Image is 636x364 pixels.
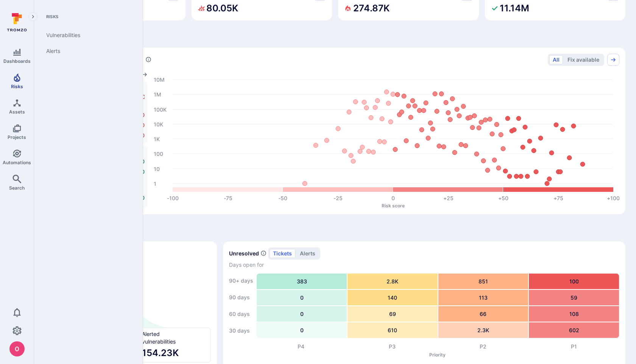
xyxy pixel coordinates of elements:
text: -100 [167,195,179,201]
div: 90+ days [229,273,253,288]
text: +25 [443,195,454,201]
button: Expand navigation menu [28,12,37,21]
i: Expand navigation menu [30,14,36,20]
text: +75 [553,195,563,201]
div: 113 [438,290,528,305]
div: P2 [438,343,528,350]
text: 1K [154,135,160,142]
span: Risks [11,84,23,89]
button: tickets [270,249,295,258]
text: -25 [334,195,343,201]
span: Number of unresolved items by priority and days open [260,249,267,257]
text: -50 [278,195,287,201]
text: +100 [607,195,620,201]
text: -75 [224,195,232,201]
h2: 11.14M [500,1,529,16]
div: 2.8K [348,274,438,289]
img: ACg8ocJcCe-YbLxGm5tc0PuNRxmgP8aEm0RBXn6duO8aeMVK9zjHhw=s96-c [9,341,25,356]
div: 108 [529,306,619,322]
h2: 274.87K [353,1,390,16]
div: 69 [348,306,438,322]
text: +50 [498,195,508,201]
div: 59 [529,290,619,305]
div: 0 [257,322,347,338]
span: Risks [40,14,134,20]
button: All [549,55,563,64]
div: P1 [528,343,619,350]
div: 851 [438,274,528,289]
div: 100 [529,274,619,289]
text: 10K [154,121,163,127]
div: 0 [257,306,347,322]
span: Alerted vulnerabilities [142,330,176,345]
div: 140 [348,290,438,305]
span: Days open for [229,261,619,269]
text: Risk score [382,202,405,208]
div: 66 [438,306,528,322]
text: 1 [154,180,156,187]
button: alerts [296,249,319,258]
div: 2.3K [438,322,528,338]
span: Remediate [45,226,625,237]
span: Prioritize [45,33,625,43]
p: Priority [256,352,619,358]
div: 60 days [229,306,253,322]
span: Automations [3,160,31,165]
span: Assets [9,109,25,115]
text: 1M [154,91,161,97]
div: 602 [529,322,619,338]
div: P4 [256,343,346,350]
text: 100 [154,150,163,157]
h2: 80.05K [206,1,238,16]
span: 154.23K [142,347,208,359]
div: 0 [257,290,347,305]
text: 10 [154,165,160,172]
span: Search [9,185,25,191]
div: Number of vulnerabilities in status 'Open' 'Triaged' and 'In process' grouped by score [145,56,151,64]
a: Vulnerabilities [40,27,134,43]
text: 0 [391,195,395,201]
div: 90 days [229,290,253,305]
text: 10M [154,76,165,82]
div: P3 [347,343,438,350]
span: Dashboards [3,58,31,64]
text: 100K [154,106,167,112]
button: Fix available [564,55,603,64]
div: 383 [257,274,347,289]
div: oleg malkov [9,341,25,356]
a: Alerts [40,43,134,59]
div: 30 days [229,323,253,338]
div: 610 [348,322,438,338]
h2: Unresolved [229,250,259,257]
span: Projects [8,134,26,140]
